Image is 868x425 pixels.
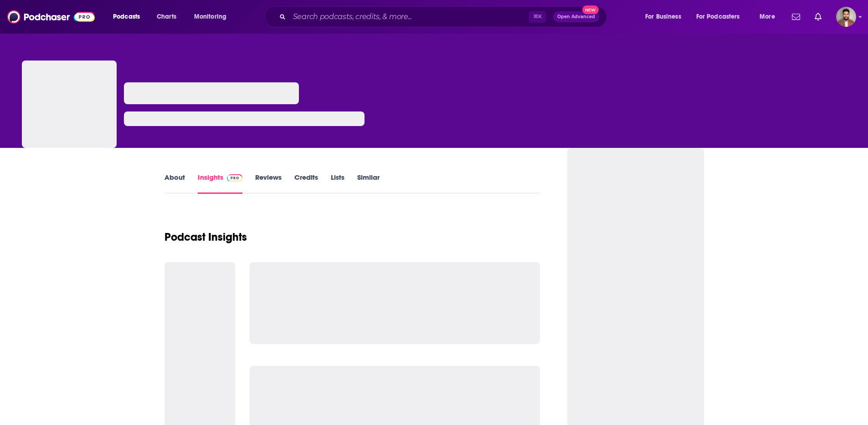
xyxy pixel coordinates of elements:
a: InsightsPodchaser Pro [198,173,243,194]
a: Charts [151,10,182,24]
a: Reviews [255,173,282,194]
button: open menu [188,10,238,24]
button: Show profile menu [836,7,856,27]
h1: Podcast Insights [164,230,247,244]
button: open menu [690,10,753,24]
span: Open Advanced [557,15,595,19]
a: Lists [331,173,344,194]
img: Podchaser Pro [227,174,243,182]
span: Podcasts [113,10,140,23]
a: Show notifications dropdown [788,9,804,25]
div: Search podcasts, credits, & more... [273,6,616,27]
span: For Podcasters [696,10,740,23]
span: ⌘ K [529,11,546,23]
span: Charts [157,10,176,23]
a: Show notifications dropdown [811,9,825,25]
button: Open AdvancedNew [553,11,599,22]
a: Credits [294,173,318,194]
button: open menu [639,10,693,24]
a: About [164,173,185,194]
span: Logged in as calmonaghan [836,7,856,27]
span: More [760,10,775,23]
a: Similar [357,173,380,194]
input: Search podcasts, credits, & more... [289,10,529,24]
img: Podchaser - Follow, Share and Rate Podcasts [7,8,95,25]
button: open menu [753,10,786,24]
img: User Profile [836,7,856,27]
span: New [582,5,599,14]
span: For Business [645,10,681,23]
button: open menu [107,10,152,24]
span: Monitoring [194,10,226,23]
